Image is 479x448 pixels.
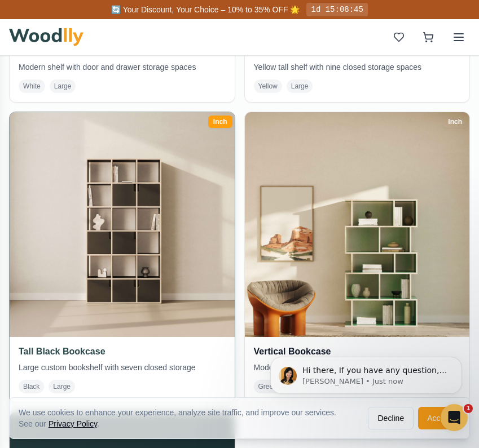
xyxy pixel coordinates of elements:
[368,407,414,429] button: Decline
[253,333,479,418] iframe: Intercom notifications message
[49,419,97,428] a: Privacy Policy
[111,5,300,14] span: 🔄 Your Discount, Your Choice – 10% to 35% OFF 🌟
[441,404,468,431] iframe: Intercom live chat
[19,380,44,393] span: Black
[418,407,460,429] button: Accept
[254,61,461,73] p: Yellow tall shelf with nine closed storage spaces
[49,380,75,393] span: Large
[19,362,226,373] p: Large custom bookshelf with seven closed storage
[208,116,232,128] div: Inch
[50,79,76,93] span: Large
[464,404,473,413] span: 1
[245,112,470,337] img: Vertical Bookcase
[19,61,226,73] p: Modern shelf with door and drawer storage spaces
[443,116,467,128] div: Inch
[254,79,282,93] span: Yellow
[4,107,240,342] img: Tall Black Bookcase
[306,3,367,16] div: 1d 15:08:45
[9,28,84,46] img: Woodlly
[19,407,359,429] div: We use cookies to enhance your experience, analyze site traffic, and improve our services. See our .
[19,79,45,93] span: White
[19,346,226,357] h3: Tall Black Bookcase
[287,79,313,93] span: Large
